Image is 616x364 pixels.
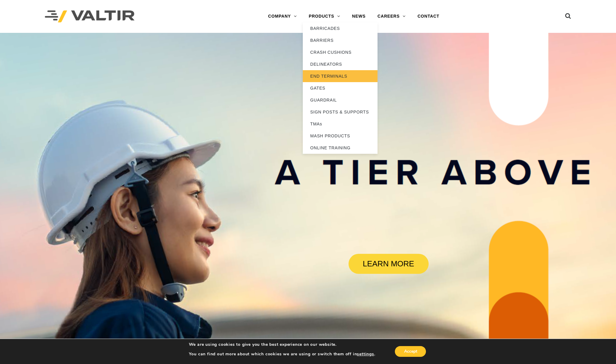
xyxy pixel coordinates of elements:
a: ONLINE TRAINING [303,142,377,154]
a: SIGN POSTS & SUPPORTS [303,106,377,118]
a: LEARN MORE [348,254,429,274]
button: settings [357,351,374,357]
a: GUARDRAIL [303,94,377,106]
a: END TERMINALS [303,70,377,82]
button: Accept [395,346,426,357]
a: BARRIERS [303,34,377,46]
a: PRODUCTS [303,10,346,22]
a: CAREERS [372,10,412,22]
img: Valtir [45,10,134,23]
a: BARRICADES [303,22,377,34]
a: DELINEATORS [303,58,377,70]
a: MASH PRODUCTS [303,130,377,142]
p: We are using cookies to give you the best experience on our website. [189,342,375,347]
a: CONTACT [412,10,445,22]
a: COMPANY [262,10,303,22]
a: TMAs [303,118,377,130]
p: You can find out more about which cookies we are using or switch them off in . [189,351,375,357]
a: NEWS [346,10,372,22]
a: GATES [303,82,377,94]
a: CRASH CUSHIONS [303,46,377,58]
